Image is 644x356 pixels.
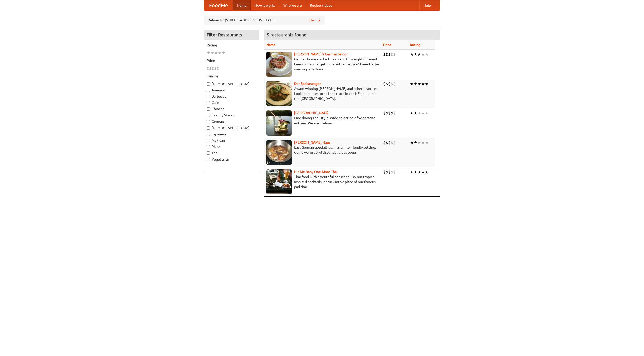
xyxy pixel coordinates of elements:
li: ★ [421,52,425,57]
li: $ [386,140,388,145]
a: Change [309,18,321,23]
label: Barbecue [207,94,256,99]
input: Cafe [207,101,210,104]
div: Deliver to: [STREET_ADDRESS][US_STATE] [204,16,325,25]
li: $ [383,52,386,57]
li: $ [391,169,393,175]
input: American [207,89,210,92]
li: ★ [410,52,414,57]
img: esthers.jpg [266,52,292,77]
label: Thai [207,150,256,155]
label: [DEMOGRAPHIC_DATA] [207,81,256,86]
li: $ [388,52,391,57]
input: Japanese [207,133,210,136]
li: $ [217,66,219,71]
li: $ [209,66,212,71]
li: ★ [425,52,429,57]
li: ★ [214,50,218,56]
input: Chinese [207,107,210,111]
label: German [207,119,256,124]
li: ★ [210,50,214,56]
li: ★ [417,110,421,116]
a: Rating [410,43,420,47]
li: ★ [421,140,425,145]
input: Pizza [207,145,210,148]
li: ★ [421,110,425,116]
a: Recipe videos [306,0,336,10]
li: ★ [218,50,222,56]
b: [PERSON_NAME]'s German Saloon [294,52,348,56]
li: $ [383,110,386,116]
img: satay.jpg [266,110,292,136]
li: ★ [417,52,421,57]
img: babythai.jpg [266,169,292,194]
label: [DEMOGRAPHIC_DATA] [207,125,256,130]
a: [PERSON_NAME] Haus [294,140,330,144]
h5: Rating [207,43,256,48]
li: ★ [421,169,425,175]
img: kohlhaus.jpg [266,140,292,165]
li: $ [391,110,393,116]
a: FoodMe [204,0,233,10]
a: Price [383,43,391,47]
li: $ [388,81,391,87]
input: [DEMOGRAPHIC_DATA] [207,126,210,130]
h4: Filter Restaurants [204,30,259,40]
li: $ [386,52,388,57]
a: How it works [251,0,279,10]
li: $ [391,140,393,145]
li: $ [388,110,391,116]
label: Cafe [207,100,256,105]
ng-pluralize: 5 restaurants found! [267,32,308,37]
li: ★ [207,50,210,56]
h5: Price [207,58,256,63]
li: ★ [410,169,414,175]
a: Hit Me Baby One More Thai [294,170,338,174]
li: ★ [222,50,225,56]
h5: Cuisine [207,74,256,79]
p: Thai food with a youthful bar scene. Try our tropical inspired cocktails, or tuck into a plate of... [266,174,379,189]
p: Fine dining Thai-style. Wide selection of vegetarian entrées. We also deliver. [266,115,379,126]
li: ★ [417,140,421,145]
a: Name [266,43,276,47]
li: ★ [410,81,414,87]
li: $ [386,169,388,175]
li: $ [393,140,396,145]
li: $ [207,66,209,71]
li: $ [212,66,214,71]
li: ★ [425,110,429,116]
input: Mexican [207,139,210,142]
li: $ [386,81,388,87]
li: $ [388,169,391,175]
li: ★ [414,81,417,87]
li: ★ [414,52,417,57]
b: [GEOGRAPHIC_DATA] [294,111,329,115]
li: ★ [417,169,421,175]
label: Mexican [207,138,256,143]
li: $ [386,110,388,116]
input: Thai [207,151,210,155]
li: ★ [414,110,417,116]
a: Home [233,0,251,10]
li: $ [383,140,386,145]
a: Der Speisewagen [294,82,321,86]
input: Barbecue [207,95,210,98]
li: ★ [414,169,417,175]
input: Vegetarian [207,158,210,161]
input: Czech / Slovak [207,114,210,117]
li: $ [391,81,393,87]
li: $ [383,169,386,175]
a: Who we are [279,0,306,10]
li: $ [391,52,393,57]
li: $ [383,81,386,87]
label: Chinese [207,106,256,111]
li: $ [393,52,396,57]
li: $ [214,66,217,71]
p: Award-winning [PERSON_NAME] and other favorites. Look for our restored food truck in the NE corne... [266,86,379,101]
li: $ [393,169,396,175]
input: [DEMOGRAPHIC_DATA] [207,82,210,86]
li: ★ [425,81,429,87]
